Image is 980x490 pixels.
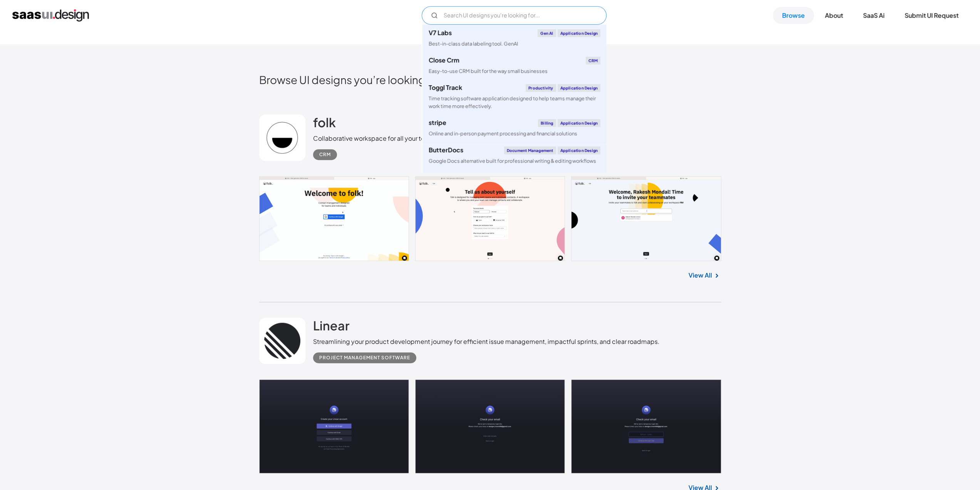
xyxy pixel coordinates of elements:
[429,147,463,153] div: ButterDocs
[319,150,331,159] div: CRM
[422,142,606,169] a: ButterDocsDocument ManagementApplication DesignGoogle Docs alternative built for professional wri...
[558,29,601,37] div: Application Design
[422,6,606,25] form: Email Form
[429,84,462,91] div: Toggl Track
[313,115,336,134] a: folk
[558,146,601,154] div: Application Design
[422,115,606,142] a: stripeBillingApplication DesignOnline and in-person payment processing and financial solutions
[689,271,712,280] a: View All
[586,57,601,64] div: CRM
[538,29,556,37] div: Gen AI
[313,318,350,333] h2: Linear
[429,120,446,126] div: stripe
[504,146,556,154] div: Document Management
[422,6,606,25] input: Search UI designs you're looking for...
[854,7,894,24] a: SaaS Ai
[429,30,452,36] div: V7 Labs
[259,73,721,86] h2: Browse UI designs you’re looking for
[526,84,556,92] div: Productivity
[313,115,336,130] h2: folk
[12,9,89,22] a: home
[313,318,350,337] a: Linear
[816,7,852,24] a: About
[422,52,606,79] a: Close CrmCRMEasy-to-use CRM built for the way small businesses
[422,25,606,52] a: V7 LabsGen AIApplication DesignBest-in-class data labeling tool. GenAI
[422,169,606,204] a: klaviyoEmail MarketingApplication DesignCreate personalised customer experiences across email, SM...
[773,7,814,24] a: Browse
[429,95,600,109] div: Time tracking software application designed to help teams manage their work time more effectively.
[558,84,601,92] div: Application Design
[558,119,601,127] div: Application Design
[429,57,459,63] div: Close Crm
[429,157,596,165] div: Google Docs alternative built for professional writing & editing workflows
[313,337,660,346] div: Streamlining your product development journey for efficient issue management, impactful sprints, ...
[429,67,548,75] div: Easy-to-use CRM built for the way small businesses
[429,130,577,137] div: Online and in-person payment processing and financial solutions
[895,7,968,24] a: Submit UI Request
[313,134,479,143] div: Collaborative workspace for all your team’s relationships.
[429,40,518,47] div: Best-in-class data labeling tool. GenAI
[422,79,606,114] a: Toggl TrackProductivityApplication DesignTime tracking software application designed to help team...
[538,119,556,127] div: Billing
[319,353,410,362] div: Project Management Software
